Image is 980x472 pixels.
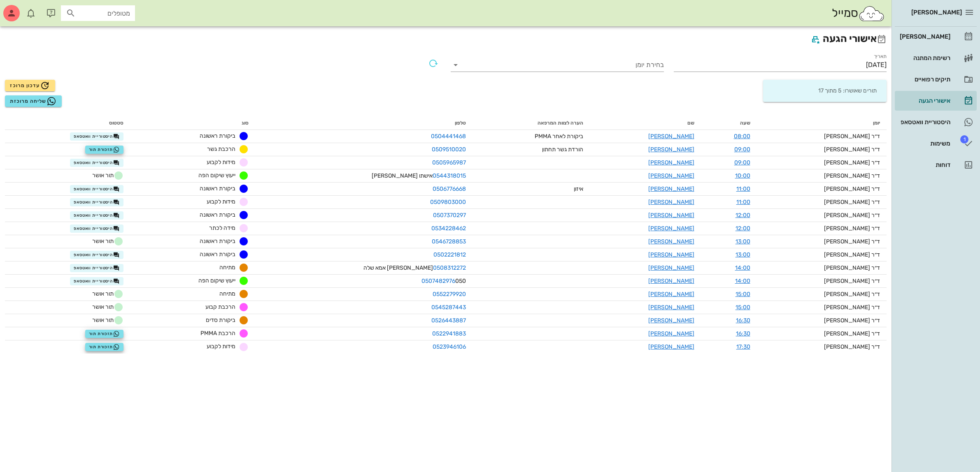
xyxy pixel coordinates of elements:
[764,145,880,154] div: ד״ר [PERSON_NAME]
[433,212,466,219] a: 0507370297
[74,212,120,219] span: היסטוריית וואטסאפ
[205,303,235,310] span: הרכבת קבוע
[648,172,694,179] a: [PERSON_NAME]
[200,132,235,139] span: ביקורת ראשונה
[85,146,123,154] button: תזכורת תור
[895,155,977,175] a: דוחות
[70,185,123,193] button: היסטוריית וואטסאפ
[433,291,466,298] a: 0552279920
[433,264,466,271] a: 0508312272
[74,186,120,192] span: היסטוריית וואטסאפ
[764,277,880,285] div: ד״ר [PERSON_NAME]
[92,302,123,312] span: תור אושר
[207,146,235,153] span: הרכבת גשר
[70,224,123,233] button: היסטוריית וואטסאפ
[898,55,950,61] div: רשימת המתנה
[74,252,120,258] span: היסטוריית וואטסאפ
[262,264,466,272] div: [PERSON_NAME] אמא שלה
[521,145,583,154] div: הורדת גשר תחתון
[451,58,664,72] div: בחירת יומן
[736,238,750,245] a: 13:00
[648,304,694,311] a: [PERSON_NAME]
[734,159,750,166] a: 09:00
[74,225,120,232] span: היסטוריית וואטסאפ
[764,329,880,338] div: ד״ר [PERSON_NAME]
[5,117,130,130] th: סטטוס
[735,264,750,271] a: 14:00
[432,238,466,245] a: 0546728853
[92,315,123,325] span: תור אושר
[898,119,950,125] div: היסטוריית וואטסאפ
[648,185,694,192] a: [PERSON_NAME]
[648,251,694,258] a: [PERSON_NAME]
[764,264,880,272] div: ד״ר [PERSON_NAME]
[766,80,883,102] div: תורים שאושרו: 5 מתוך 17
[262,277,466,285] div: 050
[764,158,880,167] div: ד״ר [PERSON_NAME]
[262,171,466,180] div: אישתו [PERSON_NAME]
[764,211,880,220] div: ד״ר [PERSON_NAME]
[219,264,235,271] span: מתיחה
[432,159,466,166] a: 0505965987
[5,80,55,91] button: עדכון מרוכז
[687,120,694,126] span: שם
[242,120,249,126] span: סוג
[473,117,590,130] th: הערה לצוות המרפאה
[648,146,694,153] a: [PERSON_NAME]
[648,225,694,232] a: [PERSON_NAME]
[421,278,455,285] a: 0507482976
[898,162,950,168] div: דוחות
[74,160,120,166] span: היסטוריית וואטסאפ
[130,117,255,130] th: סוג
[432,146,466,153] a: 0509510020
[764,303,880,312] div: ד״ר [PERSON_NAME]
[89,344,120,350] span: תזכורת תור
[873,120,880,126] span: יומן
[430,199,466,206] a: 0509803000
[895,69,977,89] a: תיקים רפואיים
[648,291,694,298] a: [PERSON_NAME]
[431,304,466,311] a: 0545287443
[701,117,757,130] th: שעה
[898,140,950,147] div: משימות
[206,317,235,324] span: ביקורת סדים
[85,330,123,338] button: תזכורת תור
[198,277,235,284] span: ייעוץ שיקום הפה
[736,317,750,324] a: 16:30
[432,330,466,337] a: 0522941883
[736,343,750,350] a: 17:30
[590,117,701,130] th: שם
[5,31,887,47] h2: אישורי הגעה
[70,159,123,167] button: היסטוריית וואטסאפ
[858,5,885,22] img: SmileCloud logo
[736,185,750,192] a: 11:00
[734,146,750,153] a: 09:00
[74,278,120,285] span: היסטוריית וואטסאפ
[207,159,235,166] span: מידות לקבוע
[736,291,750,298] a: 15:00
[521,132,583,141] div: ביקורת לאחר PMMA
[764,185,880,193] div: ד״ר [PERSON_NAME]
[736,199,750,206] a: 11:00
[648,317,694,324] a: [PERSON_NAME]
[898,76,950,83] div: תיקים רפואיים
[92,289,123,299] span: תור אושר
[764,237,880,246] div: ד״ר [PERSON_NAME]
[735,172,750,179] a: 10:00
[538,120,583,126] span: הערה לצוות המרפאה
[74,199,120,206] span: היסטוריית וואטסאפ
[200,185,235,192] span: ביקורת ראשונה
[895,91,977,111] a: אישורי הגעה
[898,33,950,40] div: [PERSON_NAME]
[736,212,750,219] a: 12:00
[200,238,235,245] span: ביקורת ראשונה
[895,112,977,132] a: היסטוריית וואטסאפ
[200,330,235,337] span: הרכבת PMMA
[24,7,29,12] span: תג
[648,278,694,285] a: [PERSON_NAME]
[10,96,56,106] span: שליחה מרוכזת
[521,185,583,193] div: איזון
[648,133,694,140] a: [PERSON_NAME]
[757,117,887,130] th: יומן
[832,5,885,22] div: סמייל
